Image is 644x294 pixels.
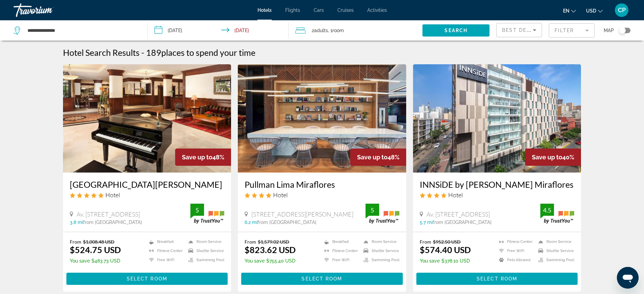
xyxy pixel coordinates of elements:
[420,191,575,199] div: 4 star Hotel
[448,191,463,199] span: Hotel
[245,239,256,245] span: From
[535,239,574,245] li: Room Service
[427,210,490,218] span: Av. [STREET_ADDRESS]
[146,248,185,254] li: Fitness Center
[366,204,399,224] img: trustyou-badge.svg
[563,8,569,14] span: en
[614,27,630,33] button: Toggle map
[321,257,360,263] li: Free WiFi
[540,206,554,214] div: 4.5
[477,276,517,281] span: Select Room
[604,26,614,35] span: Map
[14,1,81,19] a: Travorium
[289,20,423,41] button: Travelers: 2 adults, 0 children
[433,220,492,225] span: from [GEOGRAPHIC_DATA]
[540,204,574,224] img: trustyou-badge.svg
[549,23,595,38] button: Filter
[77,210,140,218] span: Av. [STREET_ADDRESS]
[420,258,440,264] span: You save
[146,47,255,58] h2: 189
[83,220,142,225] span: from [GEOGRAPHIC_DATA]
[127,276,167,281] span: Select Room
[496,239,535,245] li: Fitness Center
[314,28,328,33] span: Adults
[332,28,344,33] span: Room
[185,257,224,263] li: Swimming Pool
[496,248,535,254] li: Free WiFi
[312,26,328,35] span: 2
[420,245,471,255] ins: $574.40 USD
[420,239,431,245] span: From
[245,179,399,189] a: Pullman Lima Miraflores
[175,149,231,166] div: 48%
[321,239,360,245] li: Breakfast
[535,257,574,263] li: Swimming Pool
[502,26,536,34] mat-select: Sort by
[586,8,596,14] span: USD
[70,258,90,264] span: You save
[105,191,120,199] span: Hotel
[532,154,562,161] span: Save up to
[245,258,296,264] p: $755.40 USD
[535,248,574,254] li: Shuttle Service
[420,179,575,189] a: INNSiDE by [PERSON_NAME] Miraflores
[586,6,603,16] button: Change currency
[328,26,344,35] span: , 1
[241,274,403,282] a: Select Room
[238,64,406,173] img: Hotel image
[257,7,272,13] a: Hotels
[63,64,231,173] img: Hotel image
[360,248,399,254] li: Shuttle Service
[146,239,185,245] li: Breakfast
[70,239,81,245] span: From
[285,7,300,13] a: Flights
[141,47,144,58] span: -
[350,149,406,166] div: 48%
[337,7,354,13] a: Cruises
[257,220,316,225] span: from [GEOGRAPHIC_DATA]
[70,179,225,189] a: [GEOGRAPHIC_DATA][PERSON_NAME]
[618,7,626,14] span: CP
[245,245,296,255] ins: $823.62 USD
[496,257,535,263] li: Pets Allowed
[146,257,185,263] li: Free WiFi
[161,47,255,58] span: places to spend your time
[185,248,224,254] li: Shuttle Service
[525,149,581,166] div: 40%
[366,206,379,214] div: 5
[613,3,630,17] button: User Menu
[185,239,224,245] li: Room Service
[433,239,461,245] del: $952.50 USD
[70,220,83,225] span: 3.8 mi
[367,7,387,13] a: Activities
[413,64,581,173] a: Hotel image
[245,220,257,225] span: 6.2 mi
[420,258,471,264] p: $378.10 USD
[66,274,228,282] a: Select Room
[245,258,265,264] span: You save
[83,239,115,245] del: $1,008.48 USD
[321,248,360,254] li: Fitness Center
[444,28,468,33] span: Search
[251,210,353,218] span: [STREET_ADDRESS][PERSON_NAME]
[360,239,399,245] li: Room Service
[422,24,490,37] button: Search
[357,154,388,161] span: Save up to
[302,276,342,281] span: Select Room
[70,258,121,264] p: $483.73 USD
[314,7,324,13] a: Cars
[63,47,140,58] h1: Hotel Search Results
[420,220,433,225] span: 5.7 mi
[70,245,121,255] ins: $524.75 USD
[617,267,639,289] iframe: Botón para iniciar la ventana de mensajería
[70,191,225,199] div: 5 star Hotel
